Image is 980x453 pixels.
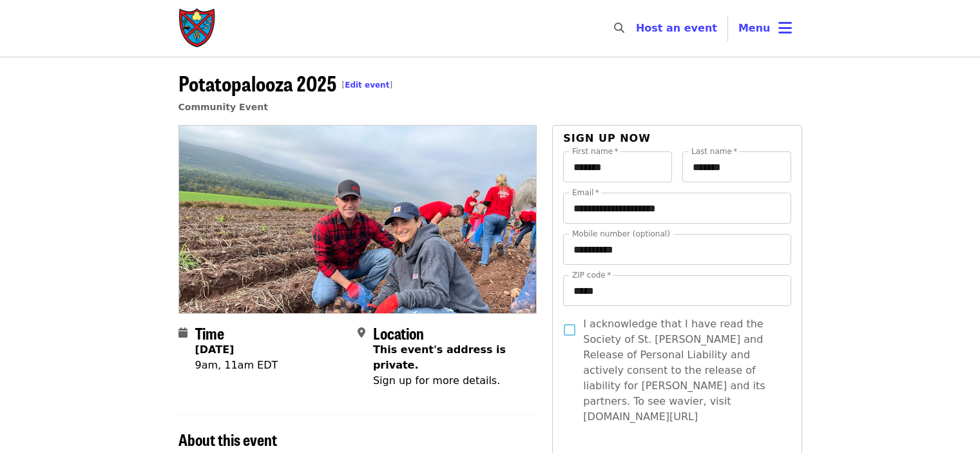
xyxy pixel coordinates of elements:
[195,343,235,356] strong: [DATE]
[614,22,624,34] i: search icon
[691,148,737,155] label: Last name
[195,358,278,373] div: 9am, 11am EDT
[178,102,268,112] a: Community Event
[572,271,611,279] label: ZIP code
[563,234,791,265] input: Mobile number (optional)
[572,189,599,197] label: Email
[179,126,537,313] img: Potatopalooza 2025 organized by Society of St. Andrew
[583,316,780,425] span: I acknowledge that I have read the Society of St. [PERSON_NAME] and Release of Personal Liability...
[778,19,792,37] i: bars icon
[178,327,187,339] i: calendar icon
[345,81,389,90] a: Edit event
[195,322,224,344] span: Time
[563,193,791,224] input: Email
[636,22,717,34] a: Host an event
[572,230,670,238] label: Mobile number (optional)
[373,374,500,387] span: Sign up for more details.
[563,132,651,144] span: Sign up now
[178,428,277,450] span: About this event
[178,68,393,98] span: Potatopalooza 2025
[342,81,393,90] span: [ ]
[738,22,771,34] span: Menu
[373,322,424,344] span: Location
[563,275,791,306] input: ZIP code
[572,148,619,155] label: First name
[358,327,365,339] i: map-marker-alt icon
[682,151,791,182] input: Last name
[563,151,672,182] input: First name
[373,343,506,371] span: This event's address is private.
[632,13,642,44] input: Search
[178,8,217,49] img: Society of St. Andrew - Home
[728,13,802,44] button: Toggle account menu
